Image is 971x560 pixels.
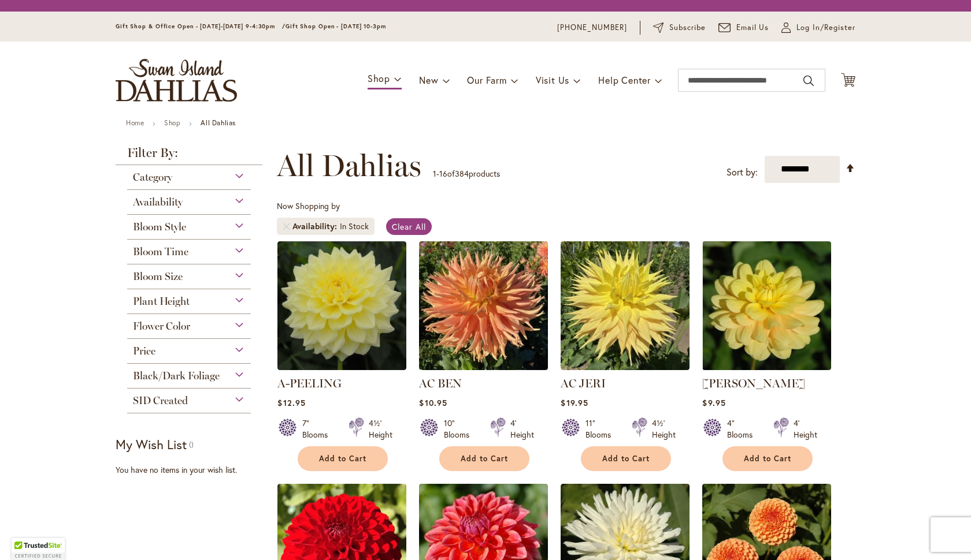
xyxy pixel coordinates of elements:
[133,345,155,357] span: Price
[781,22,855,33] a: Log In/Register
[702,397,725,408] span: $9.95
[133,171,172,184] span: Category
[201,118,236,127] strong: All Dahlias
[536,74,569,86] span: Visit Us
[419,241,548,370] img: AC BEN
[467,74,506,86] span: Our Farm
[803,72,814,90] button: Search
[439,168,447,179] span: 16
[581,446,671,471] button: Add to Cart
[727,417,759,440] div: 4" Blooms
[419,361,548,372] a: AC BEN
[455,168,469,179] span: 384
[277,200,340,211] span: Now Shopping by
[116,464,270,476] div: You have no items in your wish list.
[794,417,817,440] div: 4' Height
[116,59,237,102] a: store logo
[702,361,831,372] a: AHOY MATEY
[369,417,392,440] div: 4½' Height
[461,454,508,464] span: Add to Cart
[702,241,831,370] img: AHOY MATEY
[133,270,183,283] span: Bloom Size
[286,23,386,30] span: Gift Shop Open - [DATE] 10-3pm
[116,23,286,30] span: Gift Shop & Office Open - [DATE]-[DATE] 9-4:30pm /
[9,519,41,551] iframe: Launch Accessibility Center
[133,394,188,407] span: SID Created
[292,221,340,232] span: Availability
[419,376,462,390] a: AC BEN
[302,417,335,440] div: 7" Blooms
[133,320,190,333] span: Flower Color
[669,22,706,33] span: Subscribe
[433,168,436,179] span: 1
[433,165,500,183] p: - of products
[319,454,366,464] span: Add to Cart
[718,22,769,33] a: Email Us
[126,118,144,127] a: Home
[340,221,369,232] div: In Stock
[510,417,534,440] div: 4' Height
[298,446,388,471] button: Add to Cart
[386,218,432,235] a: Clear All
[277,397,305,408] span: $12.95
[561,397,588,408] span: $19.95
[653,22,706,33] a: Subscribe
[561,361,690,372] a: AC Jeri
[598,74,651,86] span: Help Center
[277,376,342,390] a: A-PEELING
[419,74,438,86] span: New
[561,376,606,390] a: AC JERI
[602,454,650,464] span: Add to Cart
[736,22,769,33] span: Email Us
[164,118,180,127] a: Shop
[419,397,447,408] span: $10.95
[557,22,627,33] a: [PHONE_NUMBER]
[727,162,758,183] label: Sort by:
[722,446,813,471] button: Add to Cart
[116,147,262,165] strong: Filter By:
[702,376,805,390] a: [PERSON_NAME]
[133,221,186,233] span: Bloom Style
[444,417,476,440] div: 10" Blooms
[277,361,406,372] a: A-Peeling
[585,417,618,440] div: 11" Blooms
[439,446,529,471] button: Add to Cart
[277,241,406,370] img: A-Peeling
[561,241,690,370] img: AC Jeri
[133,369,220,382] span: Black/Dark Foliage
[133,245,188,258] span: Bloom Time
[116,436,187,453] strong: My Wish List
[652,417,676,440] div: 4½' Height
[283,223,290,230] a: Remove Availability In Stock
[392,221,426,232] span: Clear All
[277,148,421,183] span: All Dahlias
[133,295,190,308] span: Plant Height
[744,454,791,464] span: Add to Cart
[133,196,183,208] span: Availability
[368,72,390,84] span: Shop
[796,22,855,33] span: Log In/Register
